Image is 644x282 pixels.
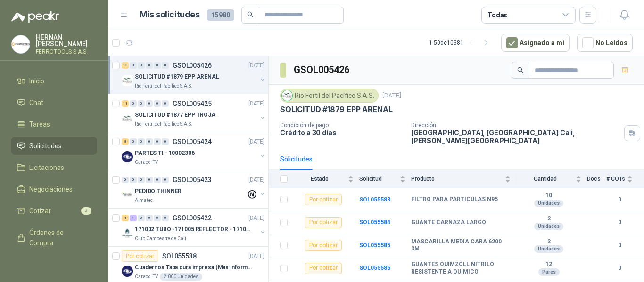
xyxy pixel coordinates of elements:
[411,176,503,182] span: Producto
[207,9,234,21] span: 15980
[122,212,266,242] a: 4 1 0 0 0 0 GSOL005422[DATE] Company Logo171002 TUBO -171005 REFLECTOR - 171007 PANELClub Campest...
[606,241,633,250] b: 0
[173,177,212,183] p: GSOL005423
[122,113,133,124] img: Company Logo
[534,223,563,230] div: Unidades
[154,62,161,69] div: 0
[411,122,620,129] p: Dirección
[154,215,161,221] div: 0
[411,261,511,275] b: GUANTES QUIMZOLL NITRILO RESISTENTE A QUIMICO
[248,137,264,146] p: [DATE]
[11,159,97,177] a: Licitaciones
[173,62,212,69] p: GSOL005426
[162,138,169,145] div: 0
[587,170,606,188] th: Docs
[162,100,169,107] div: 0
[122,98,266,128] a: 11 0 0 0 0 0 GSOL005425[DATE] Company LogoSOLICITUD #1877 EPP TROJARio Fertil del Pacífico S.A.S.
[135,82,192,90] p: Rio Fertil del Pacífico S.A.S.
[305,217,342,228] div: Por cotizar
[305,263,342,274] div: Por cotizar
[160,273,202,281] div: 2.000 Unidades
[173,138,212,145] p: GSOL005424
[359,196,390,203] a: SOL055583
[138,62,145,69] div: 0
[29,97,43,108] span: Chat
[248,214,264,223] p: [DATE]
[29,227,88,248] span: Órdenes de Compra
[122,227,133,239] img: Company Logo
[248,61,264,70] p: [DATE]
[135,197,153,204] p: Almatec
[135,187,182,196] p: PEDIDO THINNER
[122,151,133,162] img: Company Logo
[146,62,153,69] div: 0
[29,184,73,194] span: Negociaciones
[135,111,215,120] p: SOLICITUD #1877 EPP TROJA
[146,215,153,221] div: 0
[248,252,264,261] p: [DATE]
[162,253,197,259] p: SOL055538
[359,265,390,271] b: SOL055586
[280,154,313,164] div: Solicitudes
[130,62,137,69] div: 0
[140,8,200,22] h1: Mis solicitudes
[36,49,97,55] p: FERROTOOLS S.A.S.
[359,219,390,226] a: SOL055584
[11,137,97,155] a: Solicitudes
[29,76,44,86] span: Inicio
[146,100,153,107] div: 0
[162,177,169,183] div: 0
[359,170,411,188] th: Solicitud
[411,129,620,145] p: [GEOGRAPHIC_DATA], [GEOGRAPHIC_DATA] Cali , [PERSON_NAME][GEOGRAPHIC_DATA]
[606,195,633,204] b: 0
[122,138,129,145] div: 8
[162,62,169,69] div: 0
[516,238,581,246] b: 3
[280,89,379,103] div: Rio Fertil del Pacífico S.A.S.
[606,176,625,182] span: # COTs
[154,100,161,107] div: 0
[501,34,570,52] button: Asignado a mi
[248,176,264,185] p: [DATE]
[135,121,192,128] p: Rio Fertil del Pacífico S.A.S.
[122,189,133,201] img: Company Logo
[516,176,574,182] span: Cantidad
[516,192,581,200] b: 10
[247,11,254,18] span: search
[122,136,266,166] a: 8 0 0 0 0 0 GSOL005424[DATE] Company LogoPARTES TI - 10002306Caracol TV
[359,176,398,182] span: Solicitud
[36,34,97,47] p: HERNAN [PERSON_NAME]
[305,194,342,205] div: Por cotizar
[135,273,158,281] p: Caracol TV
[280,105,392,114] p: SOLICITUD #1879 EPP ARENAL
[411,238,511,253] b: MASCARILLA MEDIA CARA 6200 3M
[487,10,507,20] div: Todas
[606,170,644,188] th: # COTs
[294,63,351,77] h3: GSOL005426
[173,215,212,221] p: GSOL005422
[282,90,292,101] img: Company Logo
[11,224,97,252] a: Órdenes de Compra
[11,11,59,23] img: Logo peakr
[130,100,137,107] div: 0
[138,138,145,145] div: 0
[359,242,390,249] a: SOL055585
[122,60,266,90] a: 13 0 0 0 0 0 GSOL005426[DATE] Company LogoSOLICITUD #1879 EPP ARENALRio Fertil del Pacífico S.A.S.
[534,200,563,207] div: Unidades
[577,34,633,52] button: No Leídos
[293,170,359,188] th: Estado
[135,225,252,234] p: 171002 TUBO -171005 REFLECTOR - 171007 PANEL
[534,245,563,253] div: Unidades
[516,170,587,188] th: Cantidad
[130,177,137,183] div: 0
[162,215,169,221] div: 0
[122,100,129,107] div: 11
[122,266,133,277] img: Company Logo
[516,261,581,268] b: 12
[280,129,404,137] p: Crédito a 30 días
[429,35,494,50] div: 1 - 50 de 10381
[130,138,137,145] div: 0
